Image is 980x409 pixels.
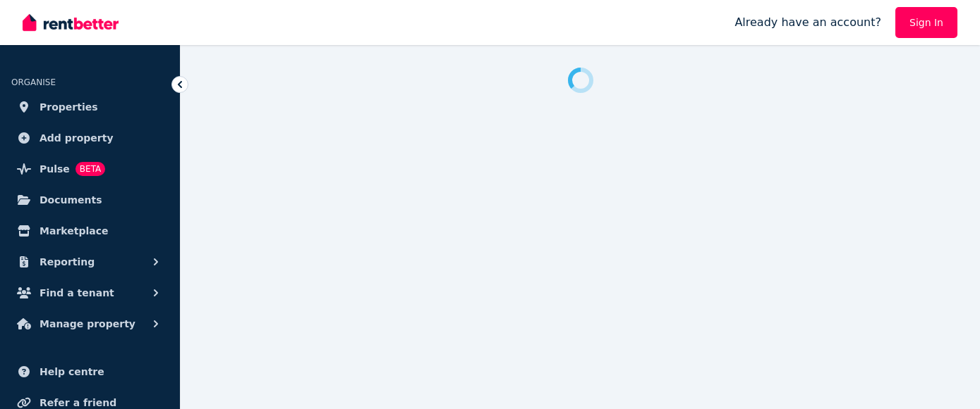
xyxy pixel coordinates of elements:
span: Pulse [40,161,70,177]
span: Reporting [40,253,95,270]
span: Find a tenant [40,284,114,301]
button: Manage property [11,310,169,338]
button: Reporting [11,248,169,276]
a: Add property [11,124,169,152]
span: Documents [40,191,102,208]
span: Manage property [40,315,135,332]
a: PulseBETA [11,155,169,183]
span: Add property [40,130,114,146]
a: Properties [11,93,169,121]
a: Documents [11,186,169,214]
button: Find a tenant [11,279,169,307]
a: Marketplace [11,217,169,245]
a: Help centre [11,358,169,386]
span: BETA [75,162,105,176]
span: Marketplace [40,222,108,239]
span: Properties [40,99,98,115]
a: Sign In [895,7,957,38]
span: Already have an account? [734,14,881,31]
img: RentBetter [23,12,119,33]
span: Help centre [40,363,104,380]
span: ORGANISE [11,77,56,87]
